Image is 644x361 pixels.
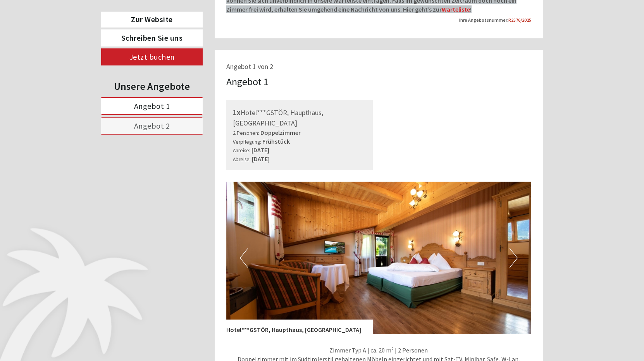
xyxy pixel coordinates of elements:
[233,156,251,163] small: Abreise:
[101,29,203,46] a: Schreiben Sie uns
[12,22,119,29] div: PALMENGARTEN Hotel GSTÖR
[255,201,305,218] button: Senden
[226,320,373,334] div: Hotel***GSTÖR, Haupthaus, [GEOGRAPHIC_DATA]
[510,248,518,268] button: Next
[508,17,531,23] span: R2576/2025
[459,17,531,23] strong: Ihre Angebotsnummer:
[240,248,248,268] button: Previous
[233,147,250,154] small: Anreise:
[233,130,259,136] small: 2 Personen:
[134,101,170,111] span: Angebot 1
[101,79,203,93] div: Unsere Angebote
[226,74,269,89] div: Angebot 1
[260,129,301,136] b: Doppelzimmer
[12,38,119,43] small: 16:38
[252,155,270,163] b: [DATE]
[262,138,290,145] b: Frühstück
[226,62,273,71] span: Angebot 1 von 2
[233,139,261,145] small: Verpflegung:
[6,21,123,45] div: Guten Tag, wie können wir Ihnen helfen?
[442,5,470,13] a: Warteliste
[101,48,203,65] a: Jetzt buchen
[251,146,269,154] b: [DATE]
[233,107,367,128] div: Hotel***GSTÖR, Haupthaus, [GEOGRAPHIC_DATA]
[101,12,203,28] a: Zur Website
[233,107,241,117] b: 1x
[226,182,532,334] img: image
[134,121,170,131] span: Angebot 2
[129,6,176,19] div: Donnerstag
